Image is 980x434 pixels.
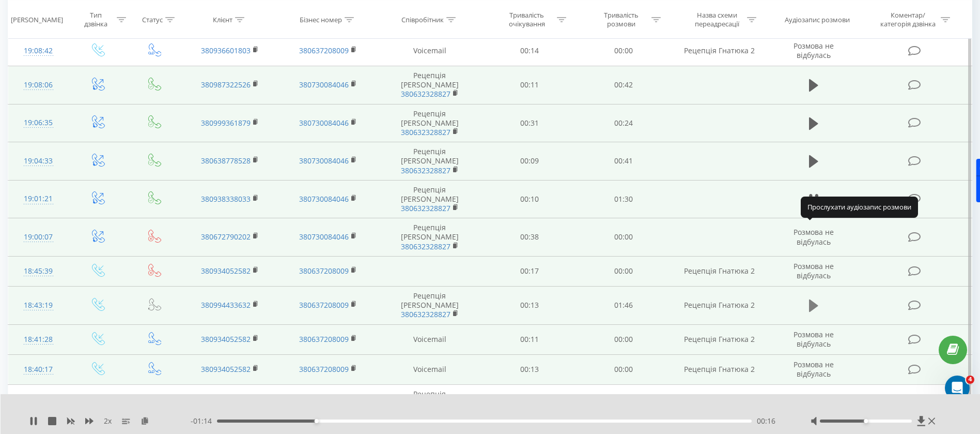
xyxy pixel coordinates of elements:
div: Тип дзвінка [77,11,114,28]
span: Розмова не відбулась [794,227,834,246]
span: 2 x [104,416,112,426]
td: Рецепція Гнатюка 2 [671,36,768,66]
span: Розмова не відбулась [794,360,834,379]
div: Аудіозапис розмови [785,15,850,24]
a: 380672790202 [201,232,251,242]
td: 00:11 [483,66,577,104]
a: 380637208009 [299,46,349,55]
div: Статус [142,15,163,24]
td: Рецепція [PERSON_NAME] [377,384,483,423]
a: 380994433632 [201,300,251,310]
td: Рецепція [PERSON_NAME] [377,66,483,104]
td: 00:00 [577,256,671,286]
div: 18:43:19 [19,295,58,316]
a: 380936601803 [201,46,251,55]
td: 00:41 [577,142,671,181]
div: Клієнт [213,15,232,24]
span: Розмова не відбулась [794,41,834,60]
td: 00:09 [483,142,577,181]
td: Рецепція [PERSON_NAME] [377,218,483,257]
a: 380999361879 [201,118,251,128]
span: 00:16 [757,416,775,426]
td: 01:46 [577,287,671,325]
a: 380637208009 [299,266,349,276]
td: 00:14 [483,36,577,66]
a: 380730084046 [299,156,349,166]
td: Рецепція [PERSON_NAME] [377,287,483,325]
td: 00:24 [577,104,671,142]
iframe: Intercom live chat [945,376,970,400]
td: Рецепція Гнатюка 2 [671,384,768,423]
span: Розмова не відбулась [794,330,834,349]
div: Співробітник [401,15,444,24]
a: 380632328827 [401,89,450,99]
div: Бізнес номер [300,15,342,24]
div: 18:45:39 [19,261,58,281]
div: 18:40:17 [19,360,58,380]
a: 380637208009 [299,300,349,310]
a: 380934052582 [201,266,251,276]
span: - 01:14 [191,416,217,426]
td: 00:11 [483,324,577,354]
span: Розмова не відбулась [794,261,834,280]
div: [PERSON_NAME] [11,15,63,24]
td: 02:49 [577,384,671,423]
div: Тривалість очікування [499,11,554,28]
td: Рецепція Гнатюка 2 [671,256,768,286]
div: Прослухати аудіозапис розмови [801,197,918,217]
a: 380938338033 [201,194,251,204]
td: 00:00 [577,218,671,257]
td: Рецепція Гнатюка 2 [671,354,768,384]
a: 380730084046 [299,232,349,242]
td: 00:16 [483,384,577,423]
a: 380637208009 [299,334,349,344]
a: 380730084046 [299,194,349,204]
td: Рецепція Гнатюка 2 [671,324,768,354]
a: 380632328827 [401,127,450,137]
td: Рецепція [PERSON_NAME] [377,142,483,181]
div: Accessibility label [315,419,319,423]
td: Рецепція Гнатюка 2 [671,287,768,325]
a: 380637208009 [299,364,349,374]
a: 380632328827 [401,242,450,251]
td: 00:13 [483,354,577,384]
div: 19:04:33 [19,151,58,171]
div: Accessibility label [864,419,868,423]
div: 19:06:35 [19,113,58,133]
a: 380730084046 [299,118,349,128]
span: 4 [966,376,974,384]
td: 00:00 [577,354,671,384]
div: 19:08:42 [19,41,58,61]
div: Назва схеми переадресації [689,11,744,28]
a: 380730084046 [299,80,349,89]
a: 380638778528 [201,156,251,166]
td: 01:30 [577,180,671,218]
td: 00:38 [483,218,577,257]
td: Voicemail [377,324,483,354]
td: 00:10 [483,180,577,218]
a: 380987322526 [201,80,251,89]
td: 00:42 [577,66,671,104]
td: Voicemail [377,36,483,66]
a: 380934052582 [201,364,251,374]
a: 380632328827 [401,166,450,175]
div: 19:00:07 [19,227,58,247]
td: Voicemail [377,354,483,384]
td: Рецепція [PERSON_NAME] [377,104,483,142]
td: Рецепція [PERSON_NAME] [377,180,483,218]
td: 00:13 [483,287,577,325]
a: 380632328827 [401,309,450,319]
div: Тривалість розмови [594,11,649,28]
td: 00:00 [577,324,671,354]
td: 00:31 [483,104,577,142]
div: 19:08:06 [19,75,58,95]
td: 00:00 [577,36,671,66]
td: 00:17 [483,256,577,286]
div: Коментар/категорія дзвінка [878,11,938,28]
div: 18:41:28 [19,330,58,350]
div: 19:01:21 [19,189,58,209]
a: 380934052582 [201,334,251,344]
a: 380632328827 [401,203,450,213]
div: 18:38:41 [19,394,58,414]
